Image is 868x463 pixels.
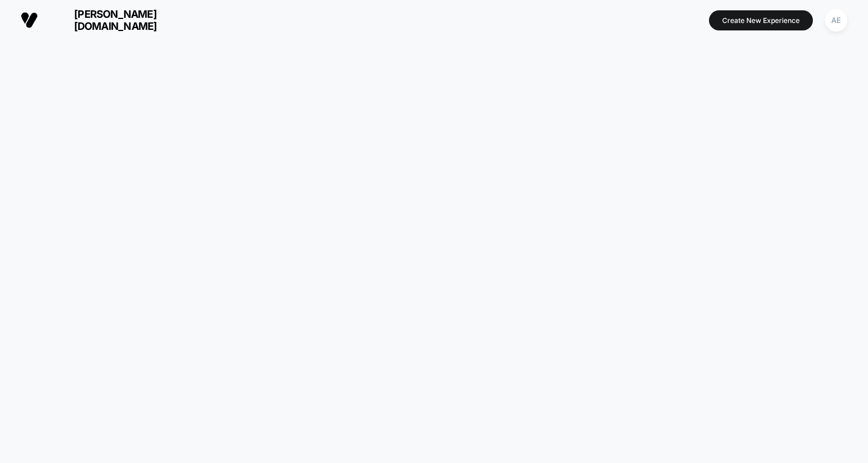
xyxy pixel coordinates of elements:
[821,9,851,32] button: AE
[17,7,188,33] button: [PERSON_NAME][DOMAIN_NAME]
[709,10,813,30] button: Create New Experience
[46,8,184,32] span: [PERSON_NAME][DOMAIN_NAME]
[825,9,847,32] div: AE
[21,11,38,29] img: Visually logo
